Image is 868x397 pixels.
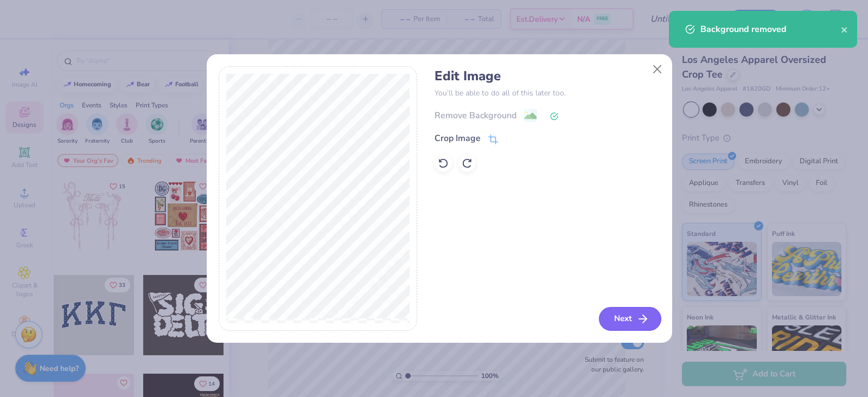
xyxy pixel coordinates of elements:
[435,68,660,84] h4: Edit Image
[435,87,660,99] p: You’ll be able to do all of this later too.
[599,307,661,331] button: Next
[435,132,481,145] div: Crop Image
[647,59,667,79] button: Close
[841,23,848,36] button: close
[700,23,841,36] div: Background removed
